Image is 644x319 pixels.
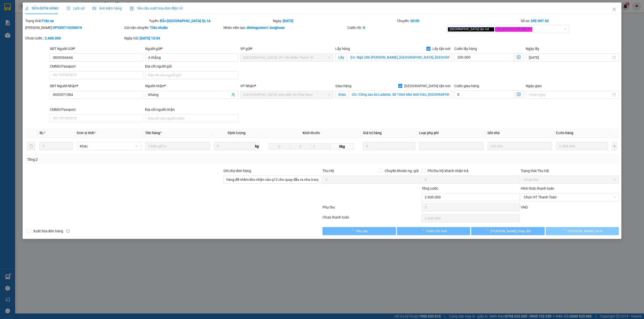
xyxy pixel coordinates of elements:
div: Chuyến: [396,18,520,24]
span: loading [485,229,491,233]
div: Người gửi [145,46,238,51]
span: VND [521,205,528,209]
span: Định lượng [228,131,246,135]
input: C [311,143,330,149]
th: Ghi chú [486,128,554,138]
b: Tiêu chuẩn [150,26,168,30]
div: Gói vận chuyển: [124,25,222,30]
img: icon [130,7,134,11]
span: Đơn vị tính [77,131,96,135]
span: Kích thước [303,131,320,135]
span: Chưa thu [524,176,616,183]
b: Bắc [GEOGRAPHIC_DATA] QL1A [160,19,211,23]
span: Chọn HT Thanh Toán [524,193,616,201]
label: Ghi chú đơn hàng [223,169,251,173]
input: Cước lấy hàng [454,53,514,61]
span: Thêm ĐH mới [426,228,447,234]
span: dollar-circle [517,92,521,96]
input: Giao tận nơi [349,90,452,98]
span: VP Nhận [240,84,254,88]
span: [PERSON_NAME] và In [568,228,603,234]
span: Cước hàng [556,131,573,135]
div: Số xe: [520,18,619,24]
label: Cước giao hàng [454,84,479,88]
div: Người nhận [145,83,238,89]
span: [PHONE_NUMBER] [2,17,38,26]
span: SL [39,131,44,135]
div: Phụ thu [322,204,421,213]
span: Chuyển khoản ng. gửi [383,168,421,174]
span: Giá trị hàng [363,131,382,135]
input: Ngày giao [529,92,611,97]
button: Close [607,3,621,17]
span: Phí thu hộ khách nhận trả [426,168,470,174]
div: VP gửi [240,46,333,51]
span: Thu Hộ [323,169,334,173]
input: Cước giao hàng [454,90,514,98]
span: loading [350,229,356,233]
div: Ngày: [272,18,396,24]
span: [GEOGRAPHIC_DATA] tận nơi [448,27,494,32]
div: SĐT Người Gửi [50,46,143,51]
span: Đã gọi khách (VP gửi) [495,27,533,32]
button: delete [27,142,35,150]
th: Loại phụ phí [417,128,486,138]
span: Yêu cầu xuất hóa đơn điện tử [130,6,183,10]
span: Giao [335,90,349,98]
label: Ngày lấy [526,47,539,51]
span: Tên hàng [145,131,162,135]
input: 0 [363,142,415,150]
span: close [612,7,616,11]
b: 2.600.000 [45,36,61,40]
div: Ngày GD: [124,35,222,41]
span: Ảnh kiện hàng [93,6,122,10]
button: [PERSON_NAME] thay đổi [471,227,545,235]
div: Tuyến: [148,18,272,24]
b: [DATE] [283,19,293,23]
span: Xuất hóa đơn hàng [31,228,65,234]
button: [PERSON_NAME] và In [546,227,619,235]
b: [DATE] 13:54 [140,36,160,40]
span: Giao hàng [335,84,351,88]
input: Ngày lấy [529,55,611,60]
input: VD: Bàn, Ghế [145,142,210,150]
div: Trạng thái Thu Hộ [521,168,619,174]
div: Trạng thái: [25,18,149,24]
button: Yêu cầu [323,227,396,235]
span: Khác [80,142,138,150]
b: 20:00 [410,19,419,23]
span: info-circle [66,229,70,233]
b: VPVD0710250019 [53,26,82,30]
span: Lấy [335,53,347,61]
input: Địa chỉ của người nhận [145,114,238,122]
div: Địa chỉ người gửi [145,64,238,69]
div: Chưa thanh toán [322,215,421,223]
span: [PERSON_NAME] thay đổi [491,228,531,234]
span: SỬA ĐƠN HÀNG [25,6,59,10]
strong: PHIẾU DÁN LÊN HÀNG [35,2,102,9]
span: loading [562,229,568,233]
div: Tổng: 2 [27,157,248,162]
span: 0kg [330,143,354,149]
span: Tổng cước [422,186,438,190]
button: Thêm ĐH mới [397,227,470,235]
span: picture [93,7,96,10]
b: dinhngocton1.longhoan [247,26,285,30]
span: CÔNG TY TNHH CHUYỂN PHÁT NHANH BẢO AN [40,17,100,26]
span: dollar-circle [517,55,521,59]
input: R [290,143,311,149]
div: Địa chỉ người nhận [145,107,238,112]
span: Mã đơn: VPVD1410250012 [2,30,77,37]
div: Nhân viên tạo: [223,25,346,30]
input: Lấy tận nơi [347,53,452,61]
span: Lấy hàng [335,47,350,51]
label: Hình thức thanh toán [521,186,554,190]
b: 0 [363,26,365,30]
span: Yêu cầu [356,228,368,234]
span: Nha Trang: Kho Bến Xe Phía Nam [243,91,330,98]
span: Lấy tận nơi [430,46,452,51]
input: Ghi chú đơn hàng [223,176,321,184]
span: Ngày in phiếu: 22:28 ngày [34,10,103,15]
label: Cước lấy hàng [454,47,477,51]
input: D [269,143,290,149]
